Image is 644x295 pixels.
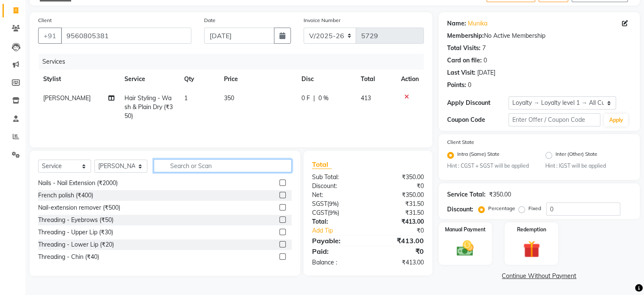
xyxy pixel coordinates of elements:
[468,81,471,90] div: 0
[38,70,119,89] th: Stylist
[368,246,430,256] div: ₹0
[447,205,473,214] div: Discount:
[306,182,368,191] div: Discount:
[396,70,424,89] th: Action
[468,19,487,28] a: Munika
[179,70,219,89] th: Qty
[488,205,515,212] label: Percentage
[318,94,329,103] span: 0 %
[447,190,486,199] div: Service Total:
[447,115,509,124] div: Coupon Code
[451,239,479,258] img: _cash.svg
[306,199,368,208] div: ( )
[329,209,337,216] span: 9%
[447,44,481,53] div: Total Visits:
[224,94,234,102] span: 350
[356,70,396,89] th: Total
[306,208,368,217] div: ( )
[447,138,474,146] label: Client State
[301,94,310,103] span: 0 F
[38,28,62,44] button: +91
[477,68,495,77] div: [DATE]
[204,17,216,24] label: Date
[38,179,118,188] div: Nails - Nail Extension (₹2000)
[368,182,430,191] div: ₹0
[378,226,430,235] div: ₹0
[556,150,597,160] label: Inter (Other) State
[489,190,511,199] div: ₹350.00
[482,44,486,53] div: 7
[296,70,356,89] th: Disc
[312,200,327,208] span: SGST
[306,236,368,246] div: Payable:
[604,114,628,126] button: Apply
[368,208,430,217] div: ₹31.50
[38,240,114,249] div: Threading - Lower Lip (₹20)
[368,199,430,208] div: ₹31.50
[329,200,337,207] span: 9%
[447,68,475,77] div: Last Visit:
[306,191,368,199] div: Net:
[545,162,631,170] small: Hint : IGST will be applied
[306,173,368,182] div: Sub Total:
[38,191,93,200] div: French polish (₹400)
[368,258,430,267] div: ₹413.00
[312,209,328,216] span: CGST
[368,236,430,246] div: ₹413.00
[124,94,173,120] span: Hair Styling - Wash & Plain Dry (₹350)
[368,217,430,226] div: ₹413.00
[39,54,430,70] div: Services
[154,159,292,172] input: Search or Scan
[447,31,484,40] div: Membership:
[184,94,188,102] span: 1
[38,216,113,225] div: Threading - Eyebrows (₹50)
[306,246,368,256] div: Paid:
[306,258,368,267] div: Balance :
[528,205,541,212] label: Fixed
[509,113,601,126] input: Enter Offer / Coupon Code
[38,17,52,24] label: Client
[447,19,466,28] div: Name:
[447,162,533,170] small: Hint : CGST + SGST will be applied
[457,150,500,160] label: Intra (Same) State
[313,94,315,103] span: |
[445,226,486,233] label: Manual Payment
[306,226,378,235] a: Add Tip
[38,203,120,212] div: Nail-extension remover (₹500)
[518,239,545,260] img: _gift.svg
[119,70,179,89] th: Service
[43,94,91,102] span: [PERSON_NAME]
[38,253,99,261] div: Threading - Chin (₹40)
[517,226,546,233] label: Redemption
[304,17,340,24] label: Invoice Number
[447,31,631,40] div: No Active Membership
[447,81,466,90] div: Points:
[312,160,332,169] span: Total
[361,94,371,102] span: 413
[368,173,430,182] div: ₹350.00
[368,191,430,199] div: ₹350.00
[440,272,638,281] a: Continue Without Payment
[484,56,487,65] div: 0
[61,28,191,44] input: Search by Name/Mobile/Email/Code
[306,217,368,226] div: Total:
[219,70,296,89] th: Price
[447,56,482,65] div: Card on file:
[38,228,113,237] div: Threading - Upper Lip (₹30)
[447,98,509,107] div: Apply Discount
